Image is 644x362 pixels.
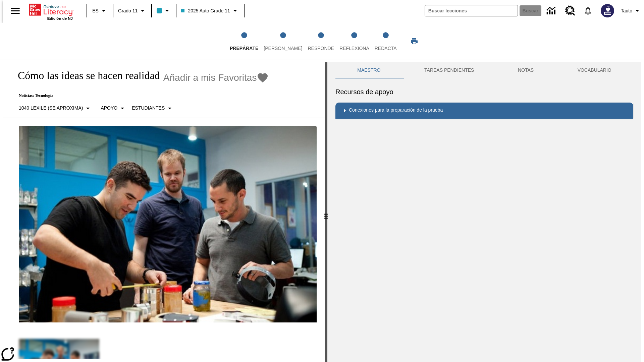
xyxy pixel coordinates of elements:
span: Añadir a mis Favoritas [163,72,257,83]
button: Reflexiona step 4 of 5 [334,23,375,60]
h6: Recursos de apoyo [335,86,633,97]
button: Maestro [335,62,402,78]
span: Responde [308,46,334,51]
h1: Cómo las ideas se hacen realidad [11,69,160,82]
span: Reflexiona [339,46,369,51]
div: Pulsa la tecla de intro o la barra espaciadora y luego presiona las flechas de derecha e izquierd... [325,62,327,362]
button: VOCABULARIO [555,62,633,78]
p: 1040 Lexile (Se aproxima) [19,105,83,112]
button: Seleccione Lexile, 1040 Lexile (Se aproxima) [16,102,95,114]
div: Conexiones para la preparación de la prueba [335,103,633,119]
a: Centro de recursos, Se abrirá en una pestaña nueva. [561,2,579,20]
div: Instructional Panel Tabs [335,62,633,78]
span: 2025 Auto Grade 11 [181,7,230,14]
button: Imprimir [404,35,425,47]
button: Grado: Grado 11, Elige un grado [115,5,149,17]
button: Lee step 2 of 5 [258,23,308,60]
span: Edición de NJ [47,16,73,20]
span: Grado 11 [118,7,138,14]
div: reading [3,62,325,359]
button: Tipo de apoyo, Apoyo [98,102,129,114]
button: Clase: 2025 Auto Grade 11, Selecciona una clase [178,5,241,17]
img: El fundador de Quirky, Ben Kaufman prueba un nuevo producto con un compañero de trabajo, Gaz Brow... [19,126,317,322]
p: Conexiones para la preparación de la prueba [349,107,443,115]
span: Redacta [375,46,397,51]
img: Avatar [601,4,614,17]
button: Lenguaje: ES, Selecciona un idioma [89,5,111,17]
button: Redacta step 5 of 5 [369,23,402,60]
button: Seleccionar estudiante [129,102,176,114]
input: Buscar campo [425,5,518,16]
span: [PERSON_NAME] [264,46,302,51]
p: Apoyo [101,105,117,112]
div: activity [327,62,641,362]
button: El color de la clase es azul claro. Cambiar el color de la clase. [154,5,174,17]
div: Portada [29,2,73,20]
button: Abrir el menú lateral [5,1,25,21]
span: Tauto [621,7,632,14]
button: Añadir a mis Favoritas - Cómo las ideas se hacen realidad [163,72,269,83]
span: ES [92,7,99,14]
button: Escoja un nuevo avatar [597,2,618,19]
button: Prepárate step 1 of 5 [224,23,264,60]
button: Perfil/Configuración [618,5,644,17]
p: Noticias: Tecnología [11,93,269,98]
button: TAREAS PENDIENTES [402,62,496,78]
a: Notificaciones [579,2,597,19]
span: Prepárate [230,46,258,51]
a: Centro de información [543,2,561,20]
button: Responde step 3 of 5 [302,23,339,60]
p: Estudiantes [132,105,165,112]
button: NOTAS [496,62,556,78]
